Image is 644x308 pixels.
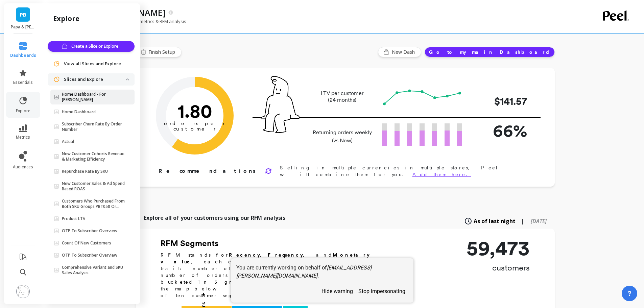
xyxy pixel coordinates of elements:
[62,121,126,132] p: Subscriber Churn Rate By Order Number
[177,100,212,122] text: 1.80
[64,61,121,67] span: View all Slices and Explore
[319,285,356,297] button: hide warning
[425,47,555,57] button: Go to my main Dashboard
[161,238,390,249] h2: RFM Segments
[71,43,120,50] span: Create a Slice or Explore
[268,252,303,258] b: Frequency
[64,76,126,83] p: Slices and Explore
[10,53,36,58] span: dashboards
[62,253,117,258] p: OTP To Subscriber Overview
[136,47,182,57] button: Finish Setup
[392,49,417,55] span: New Dash
[261,76,300,133] img: pal seatted on line
[164,120,225,126] tspan: orders per
[62,151,126,162] p: New Customer Cohorts Revenue & Marketing Efficiency
[62,92,126,102] p: Home Dashboard - For [PERSON_NAME]
[473,94,527,109] p: $141.57
[144,214,285,222] p: Explore all of your customers using our RFM analysis
[280,164,533,178] p: Selling in multiple currencies in multiple stores, Peel will combine them for you.
[62,228,117,234] p: OTP To Subscriber Overview
[62,109,96,115] p: Home Dashboard
[53,61,60,67] img: navigation item icon
[62,139,74,144] p: Actual
[62,181,126,192] p: New Customer Sales & Ad Spend Based ROAS
[62,265,126,276] p: Comprehensive Variant and SKU Sales Analysis
[311,128,374,145] p: Returning orders weekly (vs New)
[13,80,33,85] span: essentials
[229,252,260,258] b: Recency
[521,217,524,225] span: |
[16,108,30,114] span: explore
[622,286,637,301] button: ?
[473,118,527,143] p: 66%
[48,41,135,52] button: Create a Slice or Explore
[16,285,30,298] img: profile picture
[53,14,79,23] h2: explore
[474,217,516,225] span: As of last night
[627,289,631,298] span: ?
[412,172,471,177] a: Add them here.
[378,47,421,57] button: New Dash
[159,167,257,175] p: Recommendations
[11,24,35,30] p: Papa & Barkley
[62,198,126,209] p: Customers Who Purchased From Both SKU Groups PBT050 Or PBT015 Then GUMHEMPCBN Or GUMHEMPCBG (Cumu...
[311,90,374,103] p: LTV per customer (24 months)
[16,135,30,140] span: metrics
[126,78,129,80] img: down caret icon
[148,49,177,55] span: Finish Setup
[53,76,60,83] img: navigation item icon
[173,126,216,132] tspan: customer
[62,216,85,221] p: Product LTV
[62,240,111,246] p: Count Of New Customers
[20,11,26,19] span: PB
[161,252,390,299] p: RFM stands for , , and , each corresponding to some key customer trait: number of days since the ...
[467,238,530,258] p: 59,473
[236,264,408,285] div: You are currently working on behalf of .
[62,169,108,174] p: Repurchase Rate By SKU
[531,217,547,225] span: [DATE]
[467,262,530,273] p: customers
[13,164,33,170] span: audiences
[356,285,408,297] button: stop impersonating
